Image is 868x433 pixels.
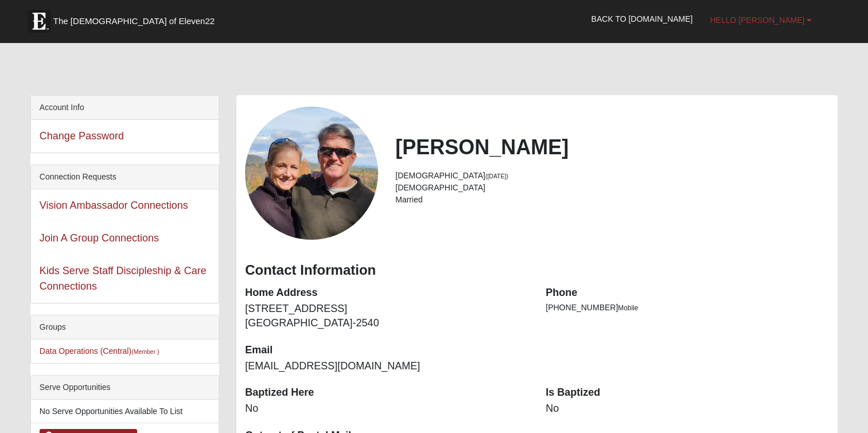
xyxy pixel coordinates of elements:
dt: Email [245,343,528,358]
a: Vision Ambassador Connections [40,200,188,211]
div: Serve Opportunities [31,376,219,400]
a: The [DEMOGRAPHIC_DATA] of Eleven22 [22,4,251,33]
dt: Phone [546,286,829,301]
li: [DEMOGRAPHIC_DATA] [395,170,829,182]
a: Change Password [40,130,124,142]
li: [PHONE_NUMBER] [546,302,829,314]
dt: Baptized Here [245,385,528,400]
li: [DEMOGRAPHIC_DATA] [395,182,829,194]
a: Data Operations (Central)(Member ) [40,346,159,356]
a: View Fullsize Photo [245,107,378,240]
dd: No [245,401,528,416]
h3: Contact Information [245,262,829,279]
dt: Is Baptized [546,385,829,400]
li: No Serve Opportunities Available To List [31,400,219,423]
a: Kids Serve Staff Discipleship & Care Connections [40,265,207,292]
img: Eleven22 logo [28,10,50,33]
small: ([DATE]) [485,173,508,180]
div: Groups [31,315,219,340]
h2: [PERSON_NAME] [395,135,829,159]
span: Mobile [618,304,638,312]
span: Hello [PERSON_NAME] [710,15,804,25]
li: Married [395,194,829,206]
span: The [DEMOGRAPHIC_DATA] of Eleven22 [53,15,215,27]
dd: [STREET_ADDRESS] [GEOGRAPHIC_DATA]-2540 [245,302,528,331]
a: Back to [DOMAIN_NAME] [582,5,701,33]
dt: Home Address [245,286,528,301]
small: (Member ) [131,348,159,355]
a: Hello [PERSON_NAME] [701,6,820,34]
a: Join A Group Connections [40,232,159,244]
div: Account Info [31,96,219,120]
dd: No [546,401,829,416]
dd: [EMAIL_ADDRESS][DOMAIN_NAME] [245,359,528,374]
div: Connection Requests [31,165,219,189]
